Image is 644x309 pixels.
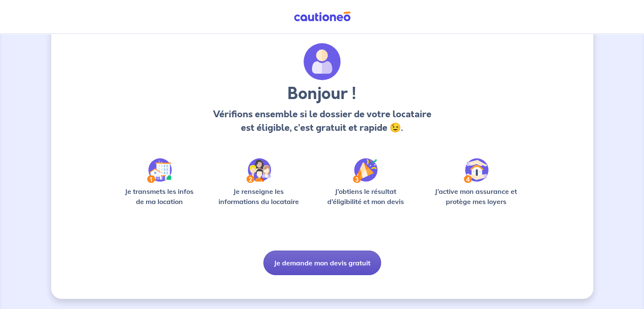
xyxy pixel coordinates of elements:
img: /static/c0a346edaed446bb123850d2d04ad552/Step-2.svg [246,158,271,183]
button: Je demande mon devis gratuit [263,251,381,275]
p: Je renseigne les informations du locataire [213,186,304,207]
img: /static/bfff1cf634d835d9112899e6a3df1a5d/Step-4.svg [464,158,489,183]
img: /static/90a569abe86eec82015bcaae536bd8e6/Step-1.svg [147,158,172,183]
p: Je transmets les infos de ma location [119,186,200,207]
img: /static/f3e743aab9439237c3e2196e4328bba9/Step-3.svg [353,158,378,183]
p: J’obtiens le résultat d’éligibilité et mon devis [318,186,413,207]
img: archivate [304,43,341,80]
p: Vérifions ensemble si le dossier de votre locataire est éligible, c’est gratuit et rapide 😉. [210,108,434,135]
h3: Bonjour ! [210,84,434,104]
img: Cautioneo [290,11,354,22]
p: J’active mon assurance et protège mes loyers [427,186,525,207]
